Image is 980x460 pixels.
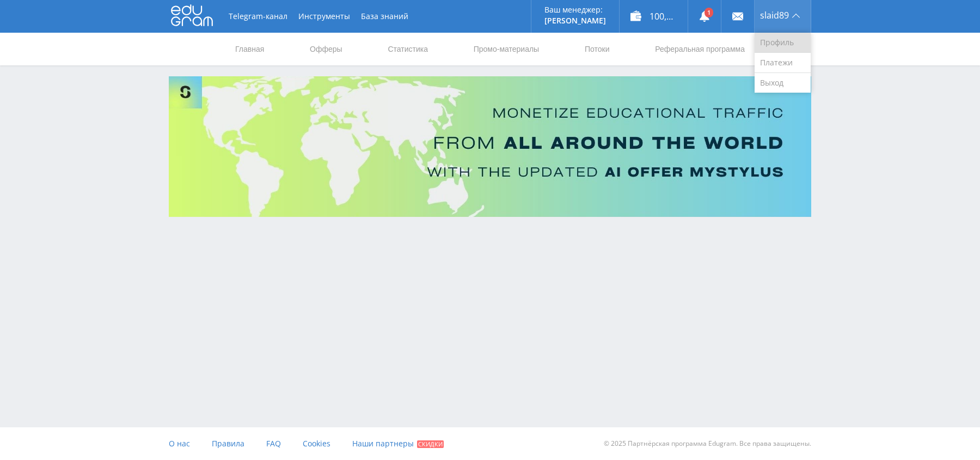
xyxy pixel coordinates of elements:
[760,11,789,20] span: slaid89
[755,73,811,93] a: Выход
[544,5,606,14] p: Ваш менеджер:
[266,427,281,460] a: FAQ
[417,440,444,448] span: Скидки
[234,33,265,65] a: Главная
[473,33,540,65] a: Промо-материалы
[654,33,746,65] a: Реферальная программа
[309,33,344,65] a: Офферы
[212,427,244,460] a: Правила
[352,427,444,460] a: Наши партнеры Скидки
[169,438,190,449] span: О нас
[169,76,811,217] img: Banner
[495,427,811,460] div: © 2025 Партнёрская программа Edugram. Все права защищены.
[212,438,244,449] span: Правила
[303,438,330,449] span: Cookies
[303,427,330,460] a: Cookies
[584,33,611,65] a: Потоки
[352,438,414,449] span: Наши партнеры
[544,16,606,25] p: [PERSON_NAME]
[169,427,190,460] a: О нас
[755,33,811,53] a: Профиль
[755,53,811,73] a: Платежи
[266,438,281,449] span: FAQ
[387,33,429,65] a: Статистика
